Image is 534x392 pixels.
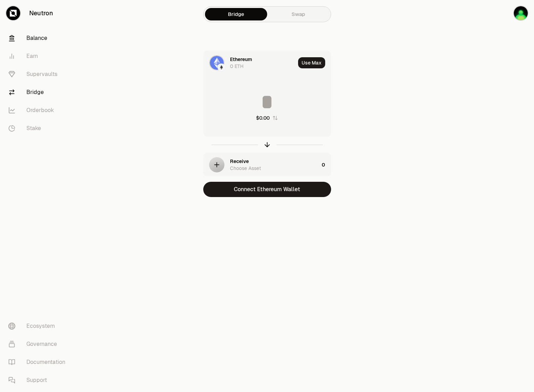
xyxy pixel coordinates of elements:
[3,65,75,83] a: Supervaults
[322,153,331,177] div: 0
[230,165,261,172] div: Choose Asset
[210,56,224,70] img: ETH Logo
[230,158,249,165] div: Receive
[218,64,224,70] img: Ethereum Logo
[256,114,270,121] div: $0.00
[3,47,75,65] a: Earn
[230,56,252,63] div: Ethereum
[204,153,319,177] div: ReceiveChoose Asset
[230,63,244,70] div: 0 ETH
[3,83,75,101] a: Bridge
[514,6,528,20] img: 렛쟈
[3,353,75,371] a: Documentation
[204,153,331,177] button: ReceiveChoose Asset0
[298,57,325,68] button: Use Max
[204,51,295,75] div: ETH LogoEthereum LogoEthereum0 ETH
[256,114,278,121] button: $0.00
[3,29,75,47] a: Balance
[267,8,329,20] a: Swap
[205,8,267,20] a: Bridge
[203,182,331,197] button: Connect Ethereum Wallet
[3,119,75,137] a: Stake
[3,101,75,119] a: Orderbook
[3,335,75,353] a: Governance
[3,317,75,335] a: Ecosystem
[3,371,75,389] a: Support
